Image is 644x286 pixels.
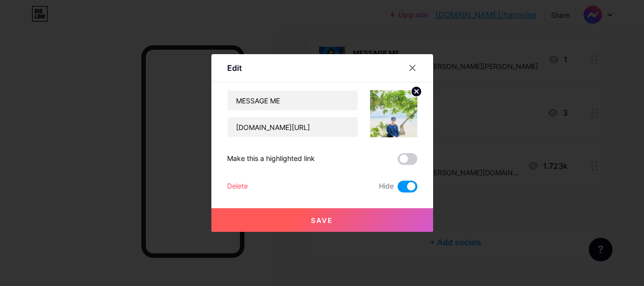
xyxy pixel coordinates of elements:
input: URL [228,117,358,137]
div: Make this a highlighted link [227,153,315,165]
div: Edit [227,62,242,74]
span: Hide [379,181,394,192]
input: Title [228,91,358,110]
span: Save [311,216,333,224]
button: Save [211,208,433,232]
div: Delete [227,181,248,192]
img: link_thumbnail [370,90,417,137]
